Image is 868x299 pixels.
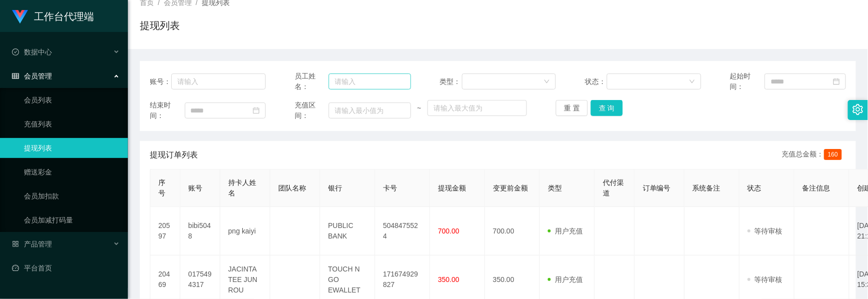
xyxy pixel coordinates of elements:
span: 产品管理 [12,240,52,248]
img: logo.9652507e.png [12,10,28,24]
span: 变更前金额 [493,184,528,192]
input: 请输入 [171,73,266,89]
span: 序号 [158,178,165,197]
i: 图标: calendar [833,78,840,85]
span: 状态 [748,184,762,192]
span: 银行 [328,184,342,192]
a: 工作台代理端 [12,12,94,20]
span: 持卡人姓名 [228,178,256,197]
span: ~ [411,103,428,113]
span: 提现金额 [438,184,466,192]
span: 700.00 [438,227,459,235]
span: 用户充值 [548,227,583,235]
span: 账号 [188,184,202,192]
td: png kaiyi [220,207,270,255]
div: 充值总金额： [782,149,846,161]
i: 图标: appstore-o [12,240,19,247]
a: 赠送彩金 [24,162,120,182]
h1: 提现列表 [140,18,180,33]
span: 提现订单列表 [150,149,198,161]
span: 数据中心 [12,48,52,56]
span: 账号： [150,76,171,87]
span: 等待审核 [748,275,783,283]
td: 5048475524 [375,207,430,255]
span: 350.00 [438,275,459,283]
a: 会员加减打码量 [24,210,120,230]
input: 请输入 [329,73,411,89]
i: 图标: down [689,78,695,85]
span: 订单编号 [643,184,671,192]
a: 会员加扣款 [24,186,120,206]
span: 备注信息 [803,184,831,192]
span: 会员管理 [12,72,52,80]
span: 团队名称 [278,184,306,192]
a: 提现列表 [24,138,120,158]
input: 请输入最小值为 [329,102,411,118]
span: 160 [824,149,842,160]
span: 系统备注 [693,184,721,192]
span: 结束时间： [150,100,185,121]
i: 图标: check-circle-o [12,48,19,55]
td: 20597 [150,207,180,255]
span: 类型 [548,184,562,192]
input: 请输入最大值为 [428,100,527,116]
i: 图标: down [544,78,550,85]
button: 重 置 [556,100,588,116]
span: 起始时间： [730,71,765,92]
a: 图标: dashboard平台首页 [12,258,120,278]
i: 图标: table [12,72,19,79]
a: 充值列表 [24,114,120,134]
span: 员工姓名： [295,71,329,92]
span: 等待审核 [748,227,783,235]
span: 代付渠道 [603,178,624,197]
span: 类型： [440,76,462,87]
button: 查 询 [591,100,623,116]
td: 700.00 [485,207,540,255]
i: 图标: setting [853,104,864,115]
span: 状态： [585,76,607,87]
td: PUBLIC BANK [320,207,375,255]
span: 充值区间： [295,100,329,121]
a: 会员列表 [24,90,120,110]
span: 卡号 [383,184,397,192]
td: bibi5048 [180,207,220,255]
span: 用户充值 [548,275,583,283]
i: 图标: calendar [253,107,260,114]
h1: 工作台代理端 [34,0,94,32]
